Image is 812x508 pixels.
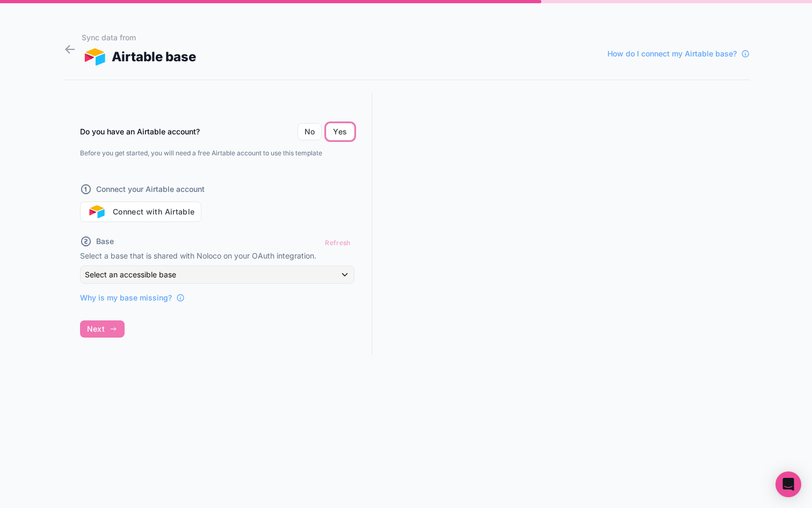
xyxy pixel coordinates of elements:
button: Connect with Airtable [80,202,202,222]
h1: Sync data from [82,32,197,43]
label: Do you have an Airtable account? [80,126,200,137]
p: Before you get started, you will need a free Airtable account to use this template [80,149,354,158]
img: AIRTABLE [82,48,108,66]
span: Connect your Airtable account [96,184,205,195]
span: Why is my base missing? [80,292,172,303]
div: Open Intercom Messenger [775,471,801,497]
button: Select an accessible base [80,266,354,284]
button: No [298,123,322,140]
div: Airtable base [82,47,197,67]
span: Select an accessible base [85,270,176,279]
p: Select a base that is shared with Noloco on your OAuth integration. [80,251,354,261]
a: Why is my base missing? [80,292,185,303]
a: How do I connect my Airtable base? [607,48,750,59]
span: Base [96,236,114,247]
button: Yes [326,123,354,140]
span: How do I connect my Airtable base? [607,48,737,59]
img: Airtable logo [87,205,106,218]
